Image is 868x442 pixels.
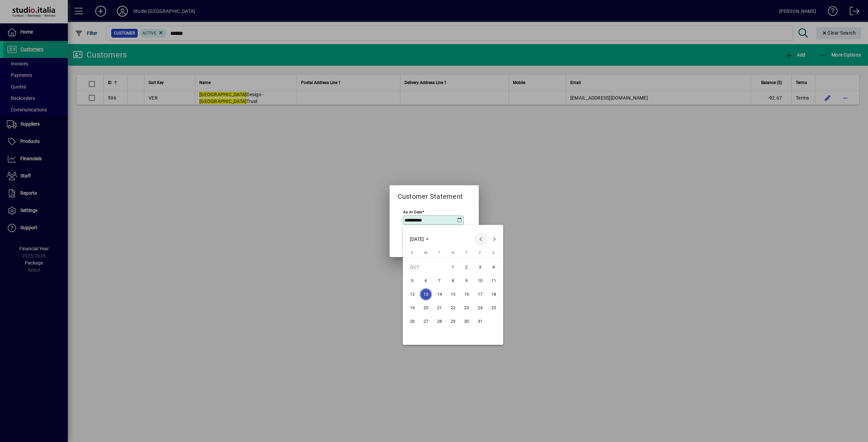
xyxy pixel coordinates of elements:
[460,288,473,301] button: Thu Oct 16 2025
[446,315,460,328] button: Wed Oct 29 2025
[419,288,433,301] button: Mon Oct 13 2025
[460,302,473,314] span: 23
[460,301,473,315] button: Thu Oct 23 2025
[406,301,419,315] button: Sun Oct 19 2025
[433,275,446,287] span: 7
[474,315,486,328] span: 31
[447,261,459,273] span: 1
[419,315,433,328] button: Mon Oct 27 2025
[406,275,418,287] span: 5
[447,288,459,300] span: 15
[406,274,419,288] button: Sun Oct 05 2025
[474,302,486,314] span: 24
[447,315,459,328] span: 29
[433,288,446,300] span: 14
[479,251,481,255] span: F
[419,301,433,315] button: Mon Oct 20 2025
[474,261,486,273] span: 3
[451,251,455,255] span: W
[460,315,473,328] span: 30
[446,301,460,315] button: Wed Oct 22 2025
[460,260,473,274] button: Thu Oct 02 2025
[488,288,500,300] span: 18
[447,275,459,287] span: 8
[424,251,428,255] span: M
[473,315,487,328] button: Fri Oct 31 2025
[488,302,500,314] span: 25
[487,301,500,315] button: Sat Oct 25 2025
[420,288,432,300] span: 13
[473,288,487,301] button: Fri Oct 17 2025
[487,274,500,288] button: Sat Oct 11 2025
[488,275,500,287] span: 11
[446,260,460,274] button: Wed Oct 01 2025
[420,275,432,287] span: 6
[406,302,418,314] span: 19
[419,274,433,288] button: Mon Oct 06 2025
[406,315,418,328] span: 26
[460,274,473,288] button: Thu Oct 09 2025
[460,261,473,273] span: 2
[474,232,488,246] button: Previous month
[433,302,446,314] span: 21
[406,288,418,300] span: 12
[446,274,460,288] button: Wed Oct 08 2025
[433,315,446,328] span: 28
[410,236,424,242] span: [DATE]
[487,288,500,301] button: Sat Oct 18 2025
[473,274,487,288] button: Fri Oct 10 2025
[406,288,419,301] button: Sun Oct 12 2025
[488,232,501,246] button: Next month
[406,315,419,328] button: Sun Oct 26 2025
[473,260,487,274] button: Fri Oct 03 2025
[433,274,446,288] button: Tue Oct 07 2025
[460,275,473,287] span: 9
[420,315,432,328] span: 27
[487,260,500,274] button: Sat Oct 04 2025
[433,315,446,328] button: Tue Oct 28 2025
[420,302,432,314] span: 20
[460,288,473,300] span: 16
[407,233,432,245] button: Choose month and year
[460,315,473,328] button: Thu Oct 30 2025
[433,288,446,301] button: Tue Oct 14 2025
[488,261,500,273] span: 4
[492,251,495,255] span: S
[433,301,446,315] button: Tue Oct 21 2025
[473,301,487,315] button: Fri Oct 24 2025
[465,251,468,255] span: T
[446,288,460,301] button: Wed Oct 15 2025
[474,288,486,300] span: 17
[411,251,413,255] span: S
[438,251,440,255] span: T
[447,302,459,314] span: 22
[406,260,446,274] td: OCT
[474,275,486,287] span: 10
